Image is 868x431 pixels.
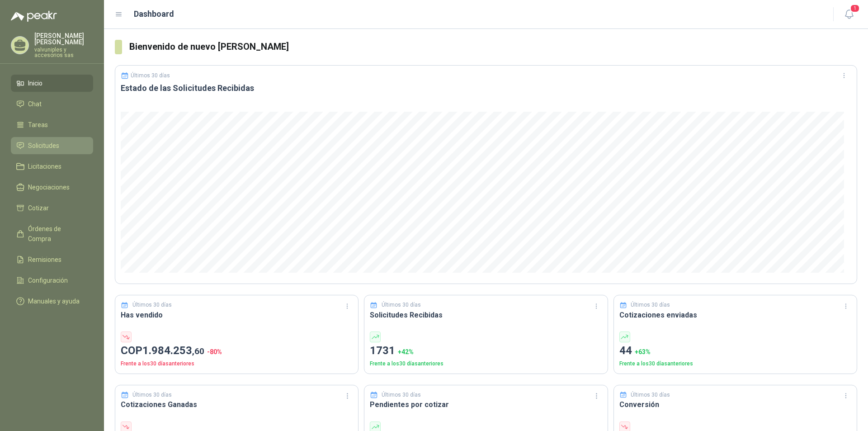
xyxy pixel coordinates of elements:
[121,309,353,321] h3: Has vendido
[11,251,93,268] a: Remisiones
[619,399,851,410] h3: Conversión
[11,116,93,133] a: Tareas
[841,6,857,23] button: 1
[11,179,93,196] a: Negociaciones
[142,344,204,357] span: 1.984.253
[121,399,353,410] h3: Cotizaciones Ganadas
[11,11,57,22] img: Logo peakr
[11,199,93,217] a: Cotizar
[131,72,170,79] p: Últimos 30 días
[192,346,204,356] span: ,60
[370,399,602,410] h3: Pendientes por cotizar
[121,360,353,368] p: Frente a los 30 días anteriores
[370,342,602,360] p: 1731
[28,255,61,265] span: Remisiones
[635,348,651,355] span: + 63 %
[619,360,851,368] p: Frente a los 30 días anteriores
[34,33,93,45] p: [PERSON_NAME] [PERSON_NAME]
[121,83,851,94] h3: Estado de las Solicitudes Recibidas
[370,360,602,368] p: Frente a los 30 días anteriores
[382,391,421,399] p: Últimos 30 días
[11,95,93,113] a: Chat
[28,141,59,151] span: Solicitudes
[11,158,93,175] a: Licitaciones
[11,220,93,247] a: Órdenes de Compra
[631,301,670,309] p: Últimos 30 días
[619,309,851,321] h3: Cotizaciones enviadas
[28,182,70,192] span: Negociaciones
[129,40,857,54] h3: Bienvenido de nuevo [PERSON_NAME]
[132,301,172,309] p: Últimos 30 días
[28,161,61,171] span: Licitaciones
[11,75,93,92] a: Inicio
[11,272,93,289] a: Configuración
[28,224,85,244] span: Órdenes de Compra
[382,301,421,309] p: Últimos 30 días
[370,309,602,321] h3: Solicitudes Recibidas
[121,342,353,360] p: COP
[631,391,670,399] p: Últimos 30 días
[207,348,222,355] span: -80 %
[134,8,174,20] h1: Dashboard
[398,348,414,355] span: + 42 %
[28,99,42,109] span: Chat
[34,47,93,58] p: valvuniples y accesorios sas
[28,296,80,306] span: Manuales y ayuda
[850,4,860,13] span: 1
[28,120,48,130] span: Tareas
[28,78,42,88] span: Inicio
[132,391,172,399] p: Últimos 30 días
[28,203,49,213] span: Cotizar
[619,342,851,360] p: 44
[28,275,68,285] span: Configuración
[11,137,93,154] a: Solicitudes
[11,293,93,310] a: Manuales y ayuda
